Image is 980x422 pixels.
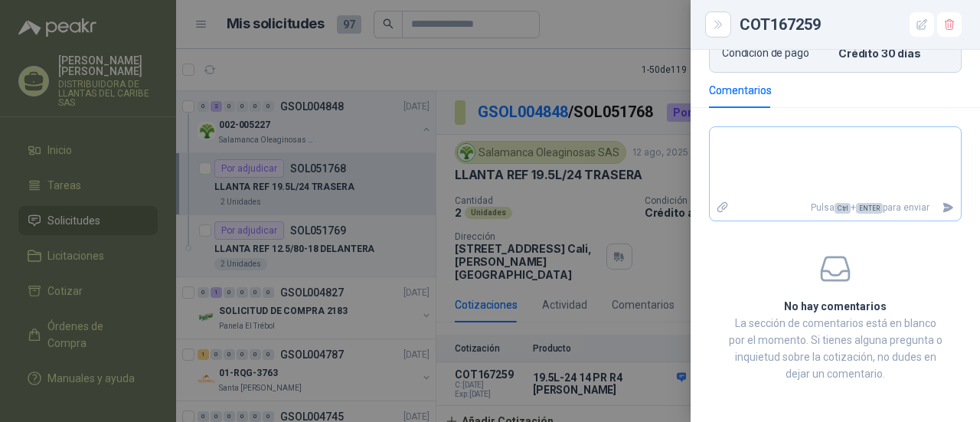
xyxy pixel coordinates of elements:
[856,203,883,214] span: ENTER
[727,298,943,315] h2: No hay comentarios
[838,47,949,60] p: Crédito 30 días
[736,195,936,221] p: Pulsa + para enviar
[709,15,727,34] button: Close
[727,315,943,382] p: La sección de comentarios está en blanco por el momento. Si tienes alguna pregunta o inquietud so...
[936,195,961,221] button: Enviar
[722,47,832,60] p: Condición de pago
[835,203,851,214] span: Ctrl
[709,82,772,99] div: Comentarios
[740,12,962,37] div: COT167259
